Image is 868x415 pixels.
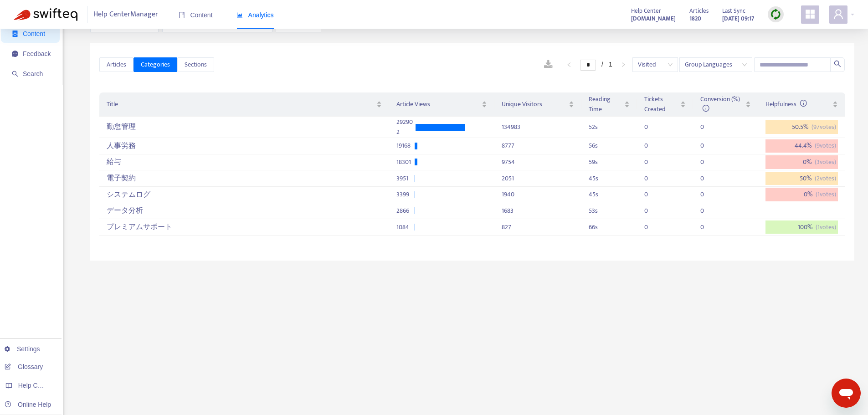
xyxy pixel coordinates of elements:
button: Categories [134,57,177,72]
span: Search [23,70,43,77]
th: Unique Visitors [494,92,581,117]
span: left [566,62,572,67]
span: + Add filter [336,20,368,31]
span: Reading Time [589,94,622,114]
span: ( 3 votes) [815,157,836,167]
div: 2866 [396,206,415,216]
button: right [616,59,631,70]
div: 0 [644,206,663,216]
div: 0 [644,157,663,167]
a: Online Help [5,401,51,408]
div: 電子契約 [107,171,381,186]
div: 52 s [589,122,630,132]
th: Article Views [389,92,494,117]
span: search [834,60,841,67]
span: book [179,12,185,18]
div: 0 [700,122,719,132]
span: Help Center [631,6,661,16]
span: Content [23,30,45,37]
span: user [833,9,844,20]
div: 50.5 % [765,120,838,134]
span: search [12,71,18,77]
span: appstore [805,9,816,20]
div: 827 [502,222,574,232]
li: Previous Page [562,59,576,70]
span: Visited [638,58,673,72]
span: Analytics [236,11,274,19]
strong: [DOMAIN_NAME] [631,14,676,24]
span: ( 1 votes) [816,190,836,200]
span: Articles [107,60,126,70]
div: 45 s [589,190,630,200]
div: 8777 [502,141,574,151]
span: Categories [141,60,170,70]
div: 0 [644,122,663,132]
div: プレミアムサポート [107,220,381,235]
div: 100 % [765,220,838,234]
span: Feedback [23,50,51,57]
span: Help Center Manager [93,6,158,23]
th: Title [99,92,389,117]
span: ( 2 votes) [815,174,836,184]
div: 0 [644,174,663,184]
span: Content [179,11,213,19]
span: ( 97 votes) [812,122,836,132]
div: 53 s [589,206,630,216]
div: 0 [700,141,719,151]
div: 0 [644,222,663,232]
div: 0 [700,157,719,167]
img: sync.dc5367851b00ba804db3.png [770,9,781,20]
div: 0 [644,141,663,151]
div: 1084 [396,222,415,232]
span: Help Centers [18,382,56,389]
span: Article Views [396,99,480,109]
div: 56 s [589,141,630,151]
th: Tickets Created [637,92,693,117]
div: 人事労務 [107,138,381,154]
div: 134983 [502,122,574,132]
div: 1940 [502,190,574,200]
th: Reading Time [581,92,637,117]
strong: [DATE] 09:17 [722,14,754,24]
div: 50 % [765,172,838,185]
div: 66 s [589,222,630,232]
div: 3951 [396,174,415,184]
div: 0 % [765,188,838,201]
div: データ分析 [107,204,381,219]
li: Next Page [616,59,631,70]
div: 2051 [502,174,574,184]
button: left [562,59,576,70]
span: ( 1 votes) [816,222,836,232]
span: ( 9 votes) [815,141,836,151]
iframe: メッセージングウィンドウを開くボタン [832,379,861,408]
li: 1/1 [580,59,612,70]
div: 給与 [107,155,381,170]
div: 0 [700,222,719,232]
span: container [12,31,18,37]
div: 1683 [502,206,574,216]
button: Articles [99,57,134,72]
div: 3399 [396,190,415,200]
a: Glossary [5,363,43,370]
div: 勤怠管理 [107,120,381,135]
div: 19168 [396,141,415,151]
div: 45 s [589,174,630,184]
div: 0 [700,206,719,216]
span: message [12,51,18,57]
span: Tickets Created [644,94,678,114]
span: Sections [185,60,207,70]
div: 0 [700,174,719,184]
div: 0 % [765,155,838,169]
button: Sections [177,57,214,72]
div: 0 [644,190,663,200]
div: 292902 [396,117,416,137]
div: システムログ [107,187,381,202]
span: Helpfulness [765,99,807,109]
img: Swifteq [14,8,77,21]
div: 0 [700,190,719,200]
span: Unique Visitors [502,99,567,109]
span: area-chart [236,12,243,18]
span: Articles [689,6,709,16]
div: 44.4 % [765,139,838,153]
div: 18301 [396,157,415,167]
